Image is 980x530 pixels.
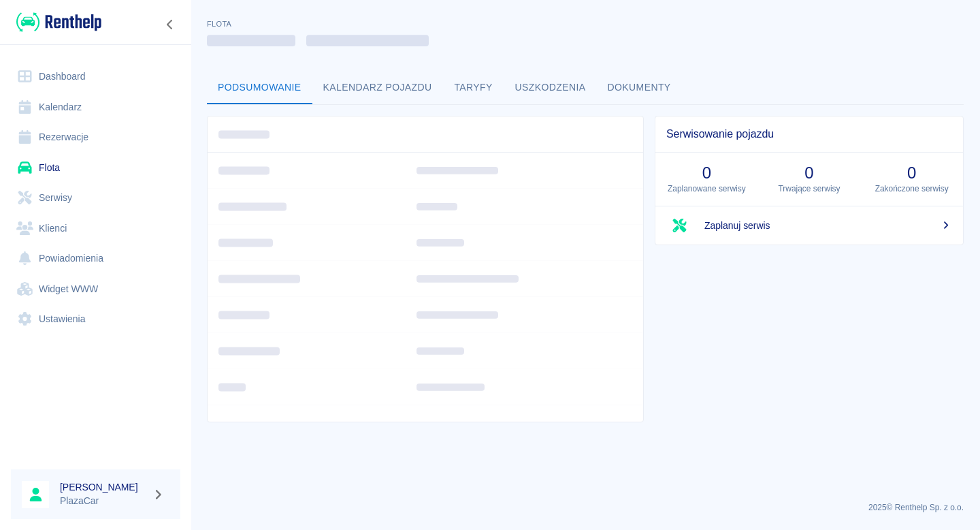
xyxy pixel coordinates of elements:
[160,16,180,33] button: Zwiń nawigację
[11,122,180,153] a: Rezerwacje
[207,72,312,104] button: Podsumowanie
[11,183,180,213] a: Serwisy
[758,153,861,206] a: 0Trwające serwisy
[666,183,747,195] p: Zaplanowane serwisy
[666,127,952,141] span: Serwisowanie pojazdu
[11,213,180,244] a: Klienci
[207,501,964,514] p: 2025 © Renthelp Sp. z o.o.
[769,163,850,183] h3: 0
[655,206,963,245] a: Zaplanuj serwis
[655,153,758,206] a: 0Zaplanowane serwisy
[312,72,443,104] button: Kalendarz pojazdu
[597,72,682,104] button: Dokumenty
[871,163,952,183] h3: 0
[871,183,952,195] p: Zakończone serwisy
[666,163,747,183] h3: 0
[769,183,850,195] p: Trwające serwisy
[11,153,180,183] a: Flota
[207,20,231,28] span: Flota
[443,72,504,104] button: Taryfy
[11,61,180,92] a: Dashboard
[11,243,180,274] a: Powiadomienia
[860,153,963,206] a: 0Zakończone serwisy
[704,219,952,233] span: Zaplanuj serwis
[11,11,101,33] a: Renthelp logo
[60,480,147,494] h6: [PERSON_NAME]
[11,274,180,305] a: Widget WWW
[504,72,597,104] button: Uszkodzenia
[11,92,180,123] a: Kalendarz
[11,304,180,334] a: Ustawienia
[60,494,147,508] p: PlazaCar
[16,11,101,33] img: Renthelp logo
